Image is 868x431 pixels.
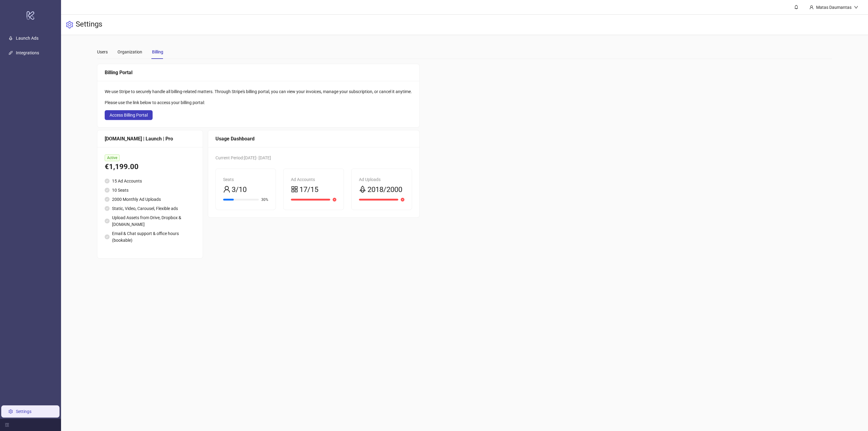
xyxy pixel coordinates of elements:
[333,198,336,201] span: close-circle
[105,88,412,95] div: We use Stripe to securely handle all billing-related matters. Through Stripe's billing portal, yo...
[359,186,366,193] span: rocket
[105,154,120,161] span: Active
[152,49,163,55] div: Billing
[223,176,269,183] div: Seats
[110,113,148,118] span: Access Billing Portal
[105,214,195,228] li: Upload Assets from Drive, Dropbox & [DOMAIN_NAME]
[291,176,336,183] div: Ad Accounts
[367,184,402,196] span: 2018/2000
[105,187,195,194] li: 10 Seats
[814,4,854,11] div: Matas Daumantas
[76,20,102,30] h3: Settings
[854,5,858,9] span: down
[359,176,404,183] div: Ad Uploads
[16,50,39,55] a: Integrations
[16,409,31,414] a: Settings
[105,188,110,193] span: check-circle
[809,5,814,9] span: user
[105,178,195,184] li: 15 Ad Accounts
[401,198,404,201] span: close-circle
[97,49,108,55] div: Users
[105,196,195,203] li: 2000 Monthly Ad Uploads
[291,186,298,193] span: appstore
[794,5,798,9] span: bell
[215,155,271,160] span: Current Period: [DATE] - [DATE]
[105,230,195,244] li: Email & Chat support & office hours (bookable)
[105,219,110,223] span: check-circle
[105,110,153,120] button: Access Billing Portal
[215,135,412,143] div: Usage Dashboard
[105,69,412,76] div: Billing Portal
[5,423,9,427] span: menu-fold
[105,161,195,173] div: €1,199.00
[299,184,318,196] span: 17/15
[105,197,110,202] span: check-circle
[105,135,195,143] div: [DOMAIN_NAME] | Launch | Pro
[105,99,412,106] div: Please use the link below to access your billing portal:
[261,198,268,201] span: 30%
[105,205,195,212] li: Static, Video, Carousel, Flexible ads
[232,184,247,196] span: 3/10
[105,206,110,211] span: check-circle
[105,234,110,239] span: check-circle
[118,49,142,55] div: Organization
[105,179,110,183] span: check-circle
[16,36,38,41] a: Launch Ads
[223,186,230,193] span: user
[66,21,73,28] span: setting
